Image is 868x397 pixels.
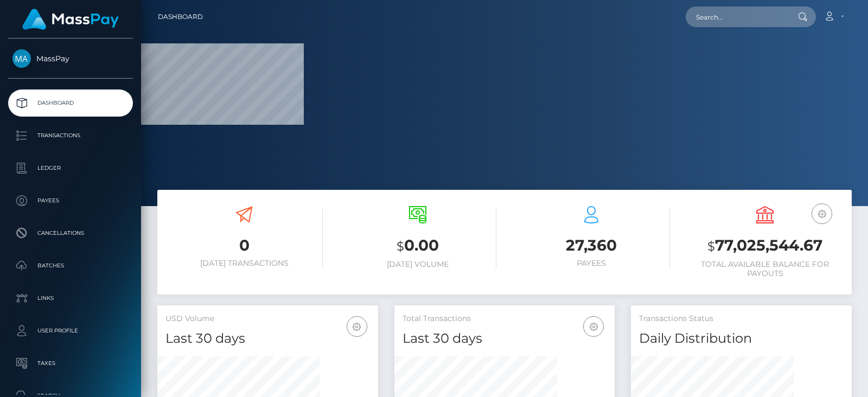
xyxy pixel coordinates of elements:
a: Payees [8,187,133,214]
a: Batches [8,252,133,279]
h5: Transactions Status [639,313,844,324]
h6: [DATE] Volume [339,260,496,269]
h3: 27,360 [513,235,670,256]
p: Payees [12,193,129,209]
p: Batches [12,258,129,274]
p: Cancellations [12,225,129,241]
p: Dashboard [12,95,129,111]
a: Taxes [8,350,133,377]
h5: Total Transactions [403,313,607,324]
h4: Last 30 days [403,329,607,348]
h4: Last 30 days [165,329,370,348]
p: Transactions [12,127,129,144]
a: User Profile [8,317,133,344]
a: Links [8,285,133,312]
a: Cancellations [8,220,133,247]
h5: USD Volume [165,313,370,324]
p: Links [12,290,129,306]
p: Ledger [12,160,129,176]
h3: 77,025,544.67 [686,235,844,257]
a: Ledger [8,155,133,182]
a: Dashboard [8,89,133,117]
small: $ [397,239,404,254]
h6: [DATE] Transactions [165,259,323,268]
small: $ [707,239,715,254]
p: User Profile [12,323,129,339]
img: MassPay [12,49,31,68]
h3: 0 [165,235,323,256]
h3: 0.00 [339,235,496,257]
h6: Payees [513,259,670,268]
a: Transactions [8,122,133,149]
span: MassPay [8,54,133,63]
img: MassPay Logo [22,9,119,30]
input: Search... [686,7,788,27]
a: Dashboard [158,5,203,28]
h4: Daily Distribution [639,329,844,348]
h6: Total Available Balance for Payouts [686,260,844,278]
p: Taxes [12,355,129,372]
